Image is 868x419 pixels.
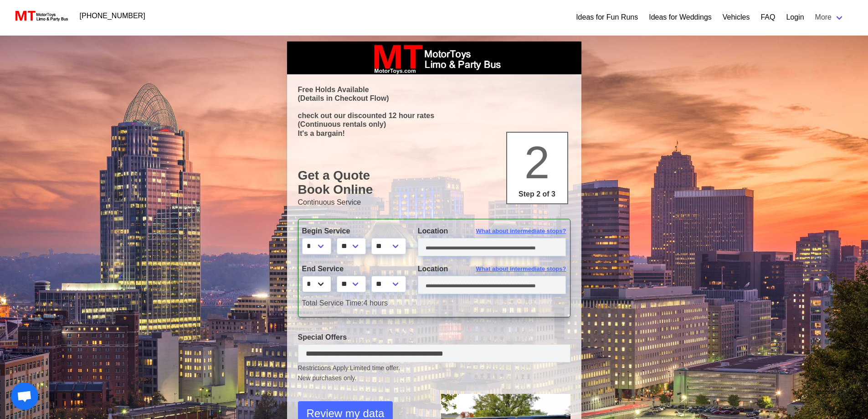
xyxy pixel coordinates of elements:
a: Vehicles [723,12,750,23]
a: More [810,8,850,26]
span: Location [418,265,448,273]
a: Ideas for Weddings [649,12,712,23]
p: check out our discounted 12 hour rates [298,111,570,120]
span: New purchases only. [298,373,570,383]
span: Location [418,227,448,235]
label: Special Offers [298,332,570,343]
p: Continuous Service [298,197,570,208]
label: End Service [302,264,404,274]
h1: Get a Quote Book Online [298,168,570,197]
p: (Details in Checkout Flow) [298,94,570,103]
small: Restrictions Apply. [298,364,570,383]
a: FAQ [760,12,775,23]
p: (Continuous rentals only) [298,120,570,129]
p: Step 2 of 3 [511,189,564,200]
span: Limited time offer. [350,363,400,373]
span: What about intermediate stops? [476,264,566,274]
p: Free Holds Available [298,85,570,94]
div: 4 hours [295,298,573,309]
span: 2 [524,137,550,188]
a: Open chat [11,383,38,410]
span: Total Service Time: [302,299,364,307]
a: Login [786,12,804,23]
img: box_logo_brand.jpeg [366,41,503,74]
p: It's a bargain! [298,129,570,138]
img: MotorToys Logo [13,10,69,22]
span: What about intermediate stops? [476,227,566,236]
a: Ideas for Fun Runs [576,12,638,23]
label: Begin Service [302,226,404,237]
a: [PHONE_NUMBER] [74,7,151,25]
